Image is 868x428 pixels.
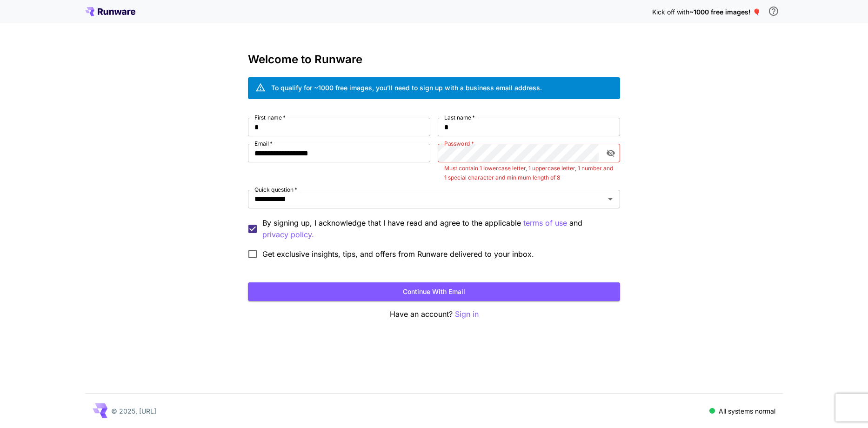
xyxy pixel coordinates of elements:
[262,248,534,260] span: Get exclusive insights, tips, and offers from Runware delivered to your inbox.
[523,217,567,229] p: terms of use
[764,2,783,20] button: In order to qualify for free credit, you need to sign up with a business email address and click ...
[254,186,297,194] label: Quick question
[262,229,314,241] p: privacy policy.
[444,140,474,147] label: Password
[444,114,475,121] label: Last name
[455,308,479,320] button: Sign in
[262,229,314,241] button: By signing up, I acknowledge that I have read and agree to the applicable terms of use and
[602,145,619,161] button: toggle password visibility
[254,140,273,147] label: Email
[652,8,689,16] span: Kick off with
[111,406,156,416] p: © 2025, [URL]
[262,217,613,241] p: By signing up, I acknowledge that I have read and agree to the applicable and
[248,308,620,320] p: Have an account?
[604,193,617,206] button: Open
[248,53,620,66] h3: Welcome to Runware
[523,217,567,229] button: By signing up, I acknowledge that I have read and agree to the applicable and privacy policy.
[254,114,286,121] label: First name
[719,406,775,416] p: All systems normal
[689,8,761,16] span: ~1000 free images! 🎈
[248,282,620,301] button: Continue with email
[271,83,542,93] div: To qualify for ~1000 free images, you’ll need to sign up with a business email address.
[444,164,614,182] p: Must contain 1 lowercase letter, 1 uppercase letter, 1 number and 1 special character and minimum...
